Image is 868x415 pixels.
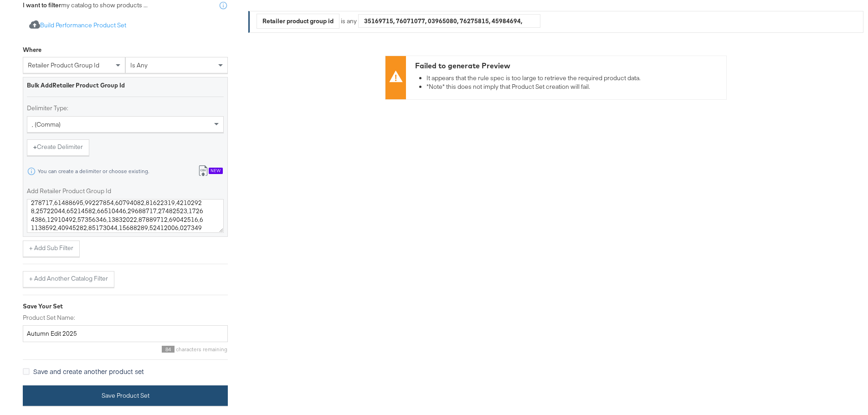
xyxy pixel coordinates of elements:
div: 35169715, 76071077, 03965080, 76275815, 45984694, 46659665, 29590198, 39008599, 39559204, 5116103... [359,12,540,26]
label: Product Set Name: [23,312,228,320]
label: Delimiter Type: [27,102,224,111]
label: Add Retailer Product Group Id [27,185,224,194]
div: Bulk Add Retailer Product Group Id [27,79,224,88]
button: Build Performance Product Set [23,15,133,32]
div: Save Your Set [23,300,228,309]
div: You can create a delimiter or choose existing. [37,166,149,173]
li: *Note* this does not imply that Product Set creation will fail. [426,81,722,89]
li: It appears that the rule spec is too large to retrieve the required product data. [426,72,722,81]
button: + Add Sub Filter [23,239,80,255]
div: Failed to generate Preview [415,59,722,69]
div: New [209,166,223,172]
div: Where [23,44,41,52]
div: characters remaining [23,344,228,351]
span: 84 [162,344,175,351]
span: , (comma) [32,118,61,127]
button: +Create Delimiter [27,138,89,154]
button: + Add Another Catalog Filter [23,269,114,286]
textarea: 14846429,82661501,49055750,57109375,19958578,52972608,18978518,87003460,09769905,58522952,3585068... [27,197,224,231]
div: is any [339,15,358,24]
span: is any [130,59,148,67]
strong: + [33,141,37,149]
button: Save Product Set [23,384,228,404]
button: New [191,161,229,178]
div: Retailer product group id [257,12,339,26]
span: retailer product group id [28,59,99,67]
input: Give your set a descriptive name [23,323,228,340]
span: Save and create another product set [33,365,144,374]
